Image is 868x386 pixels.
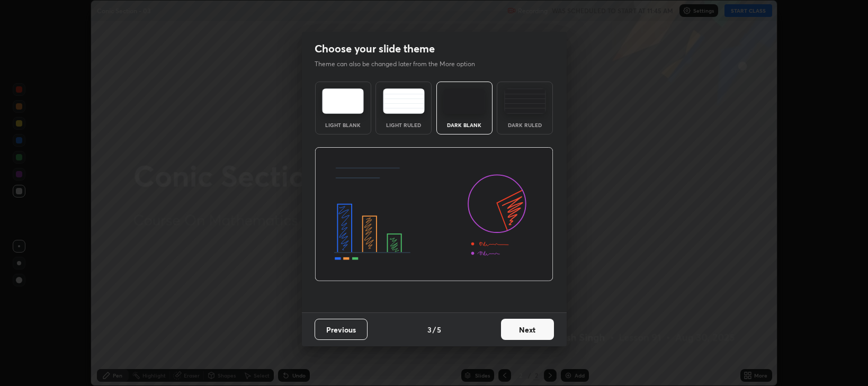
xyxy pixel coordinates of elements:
[443,122,486,128] div: Dark Blank
[437,324,441,335] h4: 5
[322,122,364,128] div: Light Blank
[501,319,554,340] button: Next
[315,147,553,282] img: darkThemeBanner.d06ce4a2.svg
[383,88,425,114] img: lightRuledTheme.5fabf969.svg
[322,88,364,114] img: lightTheme.e5ed3b09.svg
[443,88,485,114] img: darkTheme.f0cc69e5.svg
[315,319,368,340] button: Previous
[504,88,546,114] img: darkRuledTheme.de295e13.svg
[504,122,546,128] div: Dark Ruled
[315,42,435,56] h2: Choose your slide theme
[315,59,486,69] p: Theme can also be changed later from the More option
[433,324,436,335] h4: /
[382,122,425,128] div: Light Ruled
[427,324,432,335] h4: 3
